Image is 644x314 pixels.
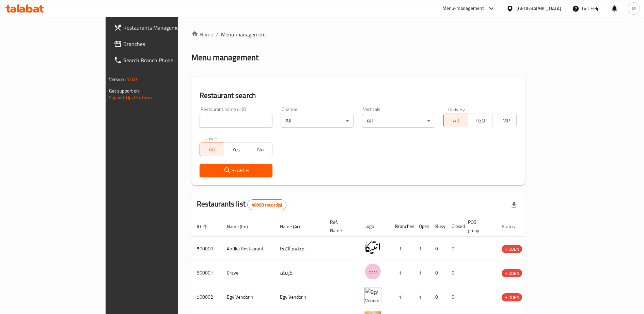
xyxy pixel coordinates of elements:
nav: breadcrumb [191,30,525,38]
div: Total records count [247,199,286,210]
td: Egy Vendor 1 [274,285,325,309]
button: TMP [492,114,517,127]
span: Search [205,166,267,175]
button: No [248,143,272,156]
img: Egy Vendor 1 [364,287,381,304]
td: 0 [430,285,446,309]
a: Support.OpsPlatform [109,93,152,102]
a: Branches [108,36,213,52]
img: Crave [364,263,381,280]
span: Name (En) [227,222,257,231]
div: Export file [506,197,522,213]
td: مطعم أنتيكا [274,237,325,261]
div: [GEOGRAPHIC_DATA] [516,5,561,12]
td: Crave [221,261,274,285]
span: 40983 record(s) [248,202,286,208]
div: All [281,114,354,128]
th: Branches [390,216,413,237]
button: Yes [224,143,248,156]
div: Menu-management [442,4,484,13]
span: Yes [227,145,246,154]
div: HIDDEN [502,269,522,277]
button: All [443,114,468,127]
th: Open [413,216,430,237]
button: TGO [468,114,492,127]
span: Get support on: [109,86,140,95]
input: Search for restaurant name or ID.. [200,114,273,128]
span: All [203,145,221,154]
td: 1 [390,261,413,285]
span: Search Branch Phone [123,56,208,64]
button: Search [200,164,273,177]
img: Antika Restaurant [364,239,381,256]
span: Name (Ar) [280,222,309,231]
span: TGO [471,116,490,126]
li: / [216,30,218,38]
label: Upsell [204,136,217,141]
span: Restaurants Management [123,23,208,32]
td: Antika Restaurant [221,237,274,261]
h2: Restaurant search [200,90,517,101]
th: Logo [359,216,390,237]
a: Search Branch Phone [108,52,213,68]
td: كرييف [274,261,325,285]
button: All [200,143,224,156]
td: 0 [446,285,462,309]
td: 1 [413,237,430,261]
td: 0 [446,261,462,285]
span: Branches [123,40,208,48]
td: 1 [413,285,430,309]
label: Delivery [448,107,465,112]
h2: Restaurants list [197,199,287,210]
td: 1 [413,261,430,285]
span: Menu management [221,30,266,38]
td: Egy Vendor 1 [221,285,274,309]
td: 0 [430,261,446,285]
span: Version: [109,75,126,84]
span: ID [197,222,210,231]
span: Ref. Name [330,218,351,234]
td: 1 [390,237,413,261]
div: All [362,114,435,128]
span: HIDDEN [502,245,522,253]
h2: Menu management [191,52,258,63]
span: TMP [495,116,514,126]
span: HIDDEN [502,294,522,301]
td: 0 [446,237,462,261]
span: HIDDEN [502,269,522,277]
th: Busy [430,216,446,237]
span: Status [502,222,524,231]
td: 0 [430,237,446,261]
span: M [632,5,636,12]
td: 1 [390,285,413,309]
th: Closed [446,216,462,237]
span: 1.0.0 [127,75,137,84]
a: Restaurants Management [108,19,213,36]
span: No [251,145,270,154]
span: POS group [468,218,488,234]
span: All [446,116,465,126]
